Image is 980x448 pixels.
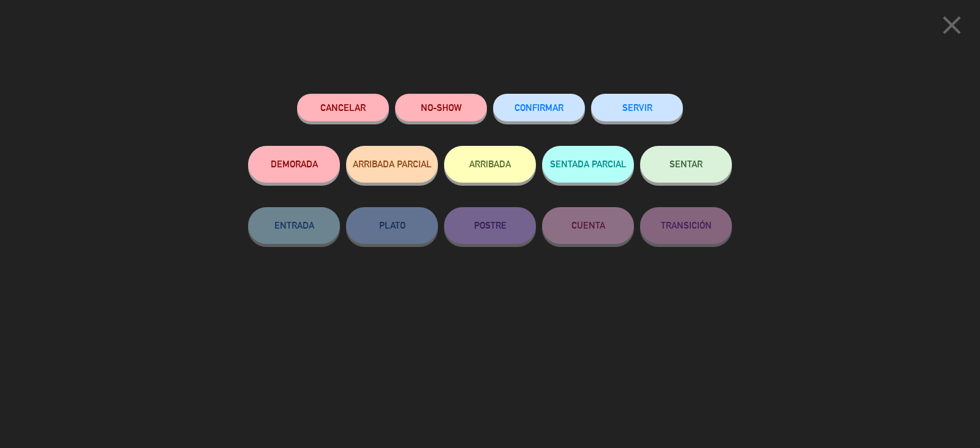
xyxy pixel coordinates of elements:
button: SERVIR [591,94,683,121]
span: ARRIBADA PARCIAL [353,159,432,169]
button: close [933,9,971,45]
button: POSTRE [444,207,536,244]
button: ARRIBADA [444,146,536,183]
button: ENTRADA [248,207,340,244]
button: CUENTA [542,207,634,244]
button: CONFIRMAR [493,94,585,121]
i: close [937,10,967,40]
button: ARRIBADA PARCIAL [346,146,438,183]
button: NO-SHOW [395,94,487,121]
button: SENTAR [640,146,732,183]
button: Cancelar [297,94,389,121]
button: PLATO [346,207,438,244]
button: TRANSICIÓN [640,207,732,244]
button: DEMORADA [248,146,340,183]
span: SENTAR [669,159,703,169]
button: SENTADA PARCIAL [542,146,634,183]
span: CONFIRMAR [514,102,563,113]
